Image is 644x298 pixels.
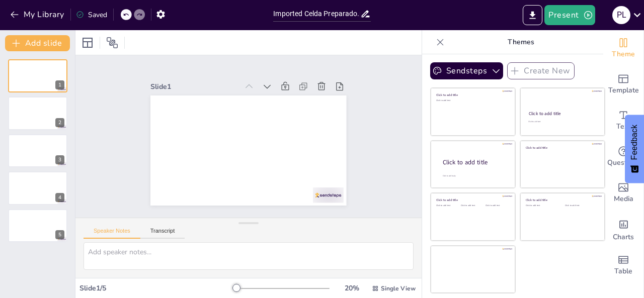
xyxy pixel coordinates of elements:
button: Create New [507,62,575,79]
div: P L [612,6,630,24]
span: Template [608,85,639,96]
div: Add ready made slides [603,66,643,103]
button: Transcript [140,228,185,239]
div: Layout [79,35,96,51]
button: Delete Slide [52,62,64,74]
div: Click to add text [526,205,557,207]
div: 3 [55,155,64,164]
button: Present [544,5,595,25]
div: Click to add title [436,198,508,202]
span: Feedback [630,125,639,160]
div: Saved [76,10,107,20]
span: Text [616,121,630,132]
button: Duplicate Slide [38,137,50,149]
span: Questions [607,157,640,168]
button: My Library [8,7,68,23]
div: 20 % [340,283,364,293]
button: Speaker Notes [84,228,140,239]
div: Click to add title [436,93,508,97]
p: Themes [448,30,593,54]
div: Add charts and graphs [603,211,643,247]
button: Sendsteps [430,62,503,79]
div: Click to add body [443,175,506,177]
button: Add slide [5,35,70,51]
span: Single View [381,284,416,292]
div: 3 [8,134,67,167]
div: 4 [55,193,64,202]
div: 2 [55,118,64,127]
button: Export to PowerPoint [523,5,542,25]
span: Charts [613,232,634,243]
div: Click to add text [436,205,459,207]
button: Delete Slide [52,100,64,112]
button: Delete Slide [52,137,64,149]
div: Add text boxes [603,103,643,139]
div: Click to add text [436,100,508,102]
button: Duplicate Slide [38,174,50,186]
div: 1 [8,59,67,92]
div: Click to add title [443,158,507,167]
input: Insert title [273,7,360,21]
div: Click to add text [528,121,595,123]
div: Change the overall theme [603,30,643,66]
div: 2 [8,96,67,130]
div: Click to add text [565,205,597,207]
button: Feedback - Show survey [625,115,644,183]
div: Add images, graphics, shapes or video [603,175,643,211]
span: Position [106,37,118,49]
div: 5 [8,209,67,242]
div: Slide 1 [150,82,237,91]
div: Click to add title [529,111,596,117]
button: Duplicate Slide [38,62,50,74]
div: 4 [8,171,67,205]
div: 5 [55,230,64,239]
span: Theme [612,49,635,60]
div: Slide 1 / 5 [79,283,233,293]
div: Get real-time input from your audience [603,139,643,175]
div: Click to add text [461,205,484,207]
span: Media [614,193,633,205]
div: Click to add text [486,205,508,207]
button: P L [612,5,630,25]
button: Duplicate Slide [38,212,50,224]
button: Duplicate Slide [38,100,50,112]
button: Delete Slide [52,212,64,224]
span: Table [614,266,632,277]
div: Click to add title [526,145,598,149]
button: Delete Slide [52,174,64,186]
div: 1 [55,80,64,89]
div: Add a table [603,247,643,283]
div: Click to add title [526,198,598,202]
